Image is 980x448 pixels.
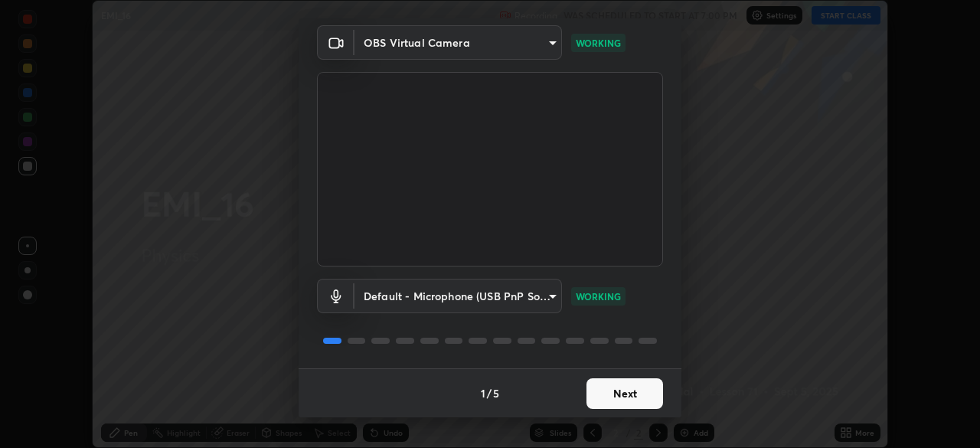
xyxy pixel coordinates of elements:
button: Next [586,378,663,409]
div: OBS Virtual Camera [354,25,562,60]
div: OBS Virtual Camera [354,279,562,313]
h4: 1 [481,385,485,401]
h4: 5 [493,385,499,401]
p: WORKING [576,36,621,50]
p: WORKING [576,289,621,303]
h4: / [487,385,492,401]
